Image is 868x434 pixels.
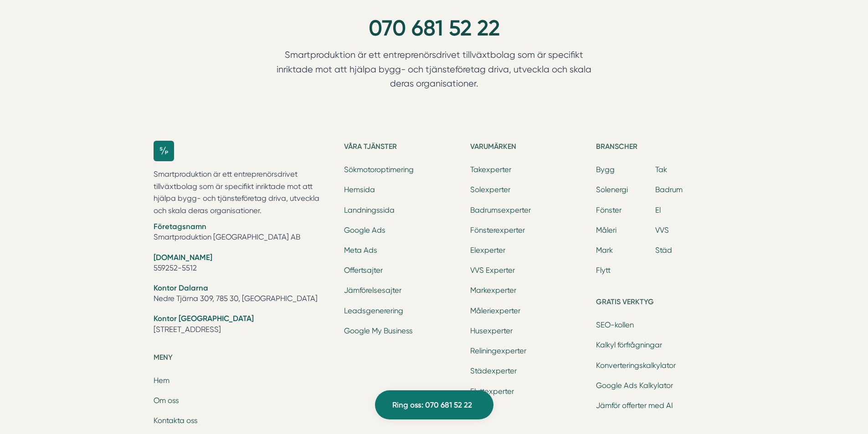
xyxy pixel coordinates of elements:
[655,206,661,214] a: El
[344,246,377,255] a: Meta Ads
[596,185,628,194] a: Solenergi
[470,387,514,396] a: Flyttexperter
[154,222,206,231] strong: Företagsnamn
[470,185,510,194] a: Solexperter
[344,286,401,295] a: Jämförelsesajter
[344,306,403,315] a: Leadsgenerering
[470,327,513,335] a: Husexperter
[154,252,334,276] li: 559252-5512
[344,206,395,214] a: Landningssida
[344,165,414,174] a: Sökmotoroptimering
[392,399,472,411] span: Ring oss: 070 681 52 22
[375,390,493,419] a: Ring oss: 070 681 52 22
[470,226,525,235] a: Fönsterexperter
[596,381,673,390] a: Google Ads Kalkylator
[470,246,505,255] a: Elexperter
[154,221,334,245] li: Smartproduktion [GEOGRAPHIC_DATA] AB
[596,246,613,255] a: Mark
[369,15,500,41] a: 070 681 52 22
[259,48,609,95] p: Smartproduktion är ett entreprenörsdrivet tillväxtbolag som är specifikt inriktade mot att hjälpa...
[344,141,462,155] h5: Våra tjänster
[596,341,662,349] a: Kalkyl förfrågningar
[655,185,683,194] a: Badrum
[470,347,526,355] a: Reliningexperter
[344,266,383,275] a: Offertsajter
[596,165,615,174] a: Bygg
[470,206,531,214] a: Badrumsexperter
[470,141,589,155] h5: Varumärken
[154,416,198,425] a: Kontakta oss
[154,313,334,337] li: [STREET_ADDRESS]
[154,283,208,292] strong: Kontor Dalarna
[154,376,169,385] a: Hem
[470,306,520,315] a: Måleriexperter
[344,185,375,194] a: Hemsida
[344,327,413,335] a: Google My Business
[154,168,334,217] p: Smartproduktion är ett entreprenörsdrivet tillväxtbolag som är specifikt inriktade mot att hjälpa...
[154,352,334,366] h5: Meny
[655,246,672,255] a: Städ
[470,286,516,295] a: Markexperter
[470,266,515,275] a: VVS Experter
[596,206,621,214] a: Fönster
[596,401,673,410] a: Jämför offerter med AI
[596,321,634,329] a: SEO-kollen
[154,396,179,405] a: Om oss
[596,141,714,155] h5: Branscher
[154,253,212,262] strong: [DOMAIN_NAME]
[154,314,254,323] strong: Kontor [GEOGRAPHIC_DATA]
[596,296,714,311] h5: Gratis verktyg
[344,226,385,235] a: Google Ads
[470,165,511,174] a: Takexperter
[596,361,676,370] a: Konverteringskalkylator
[470,367,517,375] a: Städexperter
[655,165,667,174] a: Tak
[154,283,334,306] li: Nedre Tjärna 309, 785 30, [GEOGRAPHIC_DATA]
[655,226,669,235] a: VVS
[596,266,611,275] a: Flytt
[596,226,616,235] a: Måleri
